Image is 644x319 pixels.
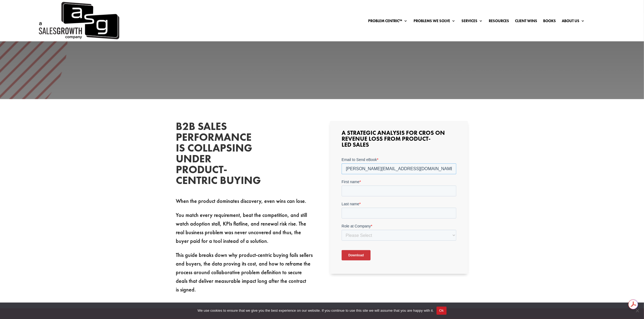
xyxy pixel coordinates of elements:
button: Ok [437,307,447,315]
span: We use cookies to ensure that we give you the best experience on our website. If you continue to ... [197,308,434,313]
h3: A Strategic Analysis for CROs on Revenue Loss from Product-Led Sales [342,130,456,150]
span: No [635,308,640,313]
p: When the product dominates discovery, even wins can lose. [176,197,314,211]
a: Problem Centric™ [368,19,408,25]
a: Client Wins [515,19,537,25]
a: Problems We Solve [414,19,455,25]
a: Books [543,19,556,25]
a: Resources [489,19,509,25]
iframe: Form 0 [342,157,456,265]
p: This guide breaks down why product-centric buying fails sellers and buyers, the data proving its ... [176,251,314,294]
a: About Us [562,19,585,25]
h2: B2B Sales Performance Is Collapsing Under Product-Centric Buying [176,121,257,189]
p: You match every requirement, beat the competition, and still watch adoption stall, KPIs flatline,... [176,211,314,251]
a: Services [461,19,483,25]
